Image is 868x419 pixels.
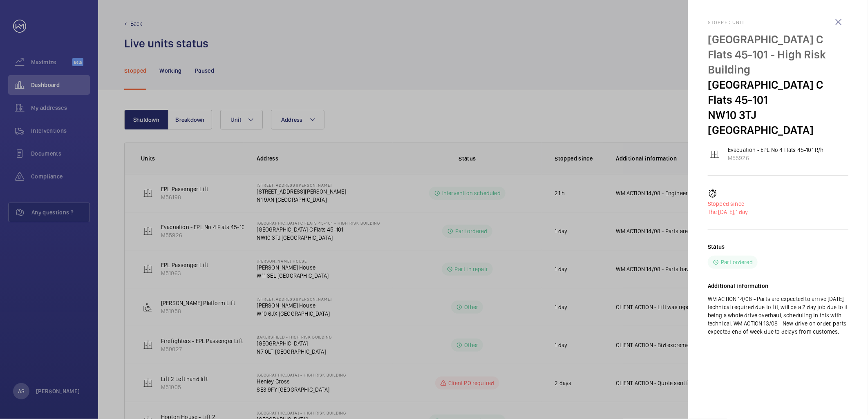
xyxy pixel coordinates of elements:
img: elevator.svg [710,149,720,159]
p: 1 day [708,208,848,216]
p: Part ordered [721,258,753,266]
p: M55926 [728,154,824,162]
h2: Status [708,243,725,251]
h2: Stopped unit [708,20,848,25]
p: [GEOGRAPHIC_DATA] C Flats 45-101 - High Risk Building [708,32,848,77]
span: The [DATE], [708,209,736,215]
p: NW10 3TJ [GEOGRAPHIC_DATA] [708,107,848,138]
p: [GEOGRAPHIC_DATA] C Flats 45-101 [708,77,848,107]
p: WM ACTION 14/08 - Parts are expected to arrive [DATE], technical required due to fit, will be a 2... [708,295,848,336]
h2: Additional information [708,282,848,290]
p: Stopped since [708,200,848,208]
p: Evacuation - EPL No 4 Flats 45-101 R/h [728,146,824,154]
